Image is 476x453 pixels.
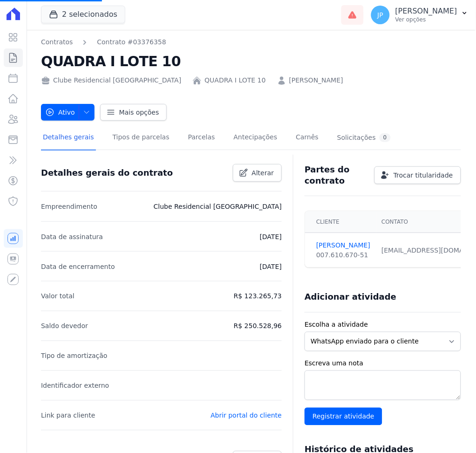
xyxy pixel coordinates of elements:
div: Clube Residencial [GEOGRAPHIC_DATA] [41,75,181,85]
p: [DATE] [260,261,282,272]
h3: Partes do contrato [305,164,367,186]
button: 2 selecionados [41,6,125,23]
button: JP [PERSON_NAME] Ver opções [364,2,476,28]
p: Saldo devedor [41,321,88,332]
span: Alterar [252,168,274,178]
th: Cliente [305,211,376,233]
p: Identificador externo [41,380,109,391]
label: Escreva uma nota [305,359,461,369]
p: Data de assinatura [41,231,103,242]
p: R$ 123.265,73 [234,291,282,302]
div: 0 [380,133,391,142]
a: Alterar [233,164,282,182]
p: [DATE] [260,231,282,242]
a: QUADRA I LOTE 10 [204,75,265,85]
a: Parcelas [186,126,217,151]
div: Solicitações [337,133,391,142]
p: R$ 250.528,96 [234,321,282,332]
button: Ativo [41,104,95,121]
a: [PERSON_NAME] [316,240,370,250]
a: Tipos de parcelas [111,126,171,151]
h3: Adicionar atividade [305,292,396,303]
p: Data de encerramento [41,261,115,272]
p: [PERSON_NAME] [395,7,457,16]
p: Valor total [41,291,75,302]
a: Contrato #03376358 [97,37,166,47]
a: Carnês [294,126,320,151]
nav: Breadcrumb [41,37,461,47]
span: Trocar titularidade [394,171,453,180]
label: Escolha a atividade [305,320,461,330]
h3: Detalhes gerais do contrato [41,167,173,178]
a: Abrir portal do cliente [211,412,282,419]
div: 007.610.670-51 [316,250,370,260]
h2: QUADRA I LOTE 10 [41,51,461,72]
nav: Breadcrumb [41,37,166,47]
span: Ativo [45,104,75,121]
p: Tipo de amortização [41,350,108,362]
span: Mais opções [119,108,159,117]
p: Clube Residencial [GEOGRAPHIC_DATA] [154,201,282,212]
p: Link para cliente [41,410,95,421]
span: JP [378,12,384,18]
a: Solicitações0 [335,126,393,151]
a: Trocar titularidade [374,166,461,184]
p: Ver opções [395,16,457,23]
p: Empreendimento [41,201,97,212]
a: Detalhes gerais [41,126,96,151]
a: Mais opções [100,104,167,121]
a: Antecipações [232,126,279,151]
a: [PERSON_NAME] [289,75,343,85]
a: Contratos [41,37,73,47]
input: Registrar atividade [305,408,382,426]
